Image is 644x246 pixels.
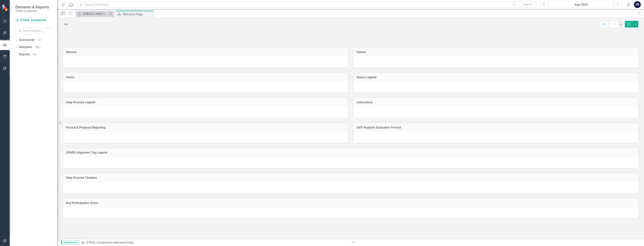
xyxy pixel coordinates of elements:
[83,11,108,16] div: ENBOSS-ARMY-ITES3 SB-221122 (Army National Guard ENBOSS Support Service Sustainment, Enhancement,...
[357,126,636,129] h3: GAP Analysis Evaluation Format
[518,2,537,7] button: Search
[113,241,133,244] div: Welcome Page
[66,126,345,129] h3: Pursuit & Proposal Reporting
[66,201,635,205] h3: Key Participation Areas
[357,101,636,104] h3: Instructions
[66,76,345,79] h3: Vision
[66,151,635,154] h3: CPARS Alignment Tag Legend
[357,76,636,79] h3: Status Legend
[37,38,43,42] div: 61
[77,1,538,8] input: Search ClearPoint...
[66,50,345,54] h3: Mission
[549,1,613,8] button: Sep-2025
[550,2,612,7] div: Sep-2025
[81,240,348,245] div: »
[76,11,108,16] a: ENBOSS-ARMY-ITES3 SB-221122 (Army National Guard ENBOSS Support Service Sustainment, Enhancement,...
[63,21,69,27] img: Not Defined
[66,101,345,104] h3: Step Process Legend
[15,18,54,23] a: STAHL Companies
[2,4,9,11] img: ClearPoint Strategy
[15,27,54,34] input: Search Below...
[32,53,38,56] div: 64
[61,241,79,244] span: Administrator
[19,38,35,42] a: Scorecards
[523,3,531,6] span: Search
[86,241,112,244] a: STAHL Companies
[634,1,641,8] button: CS
[15,9,49,12] small: STAHL Companies
[357,50,636,54] h3: Values
[19,52,30,57] a: Reports
[123,12,153,17] div: Welcome Page
[66,176,635,180] h3: Step Process Timeline
[34,46,41,49] div: 264
[19,45,32,49] a: Elements
[15,5,49,9] span: Elements & Reports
